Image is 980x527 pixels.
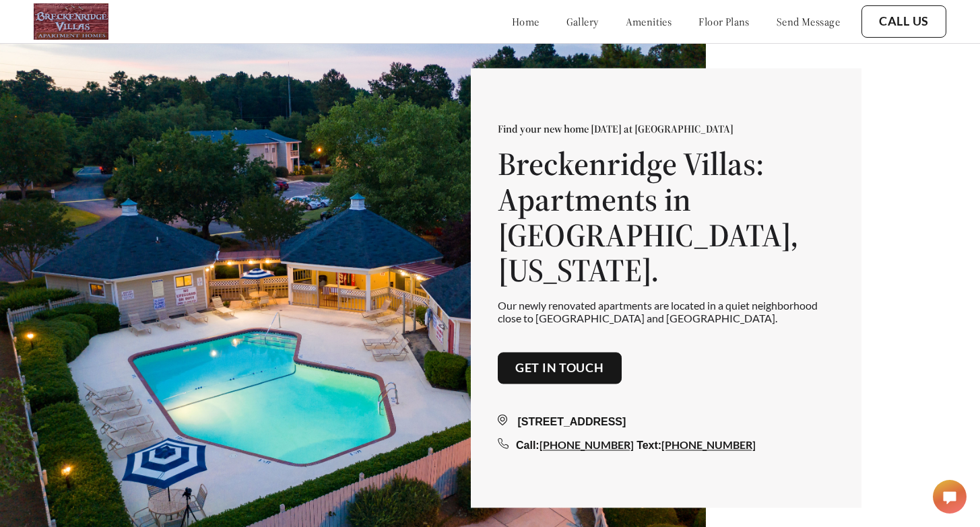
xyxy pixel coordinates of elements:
h1: Breckenridge Villas: Apartments in [GEOGRAPHIC_DATA], [US_STATE]. [498,146,835,288]
span: Call: [516,440,540,452]
a: amenities [626,15,672,28]
button: Call Us [861,5,946,38]
button: Get in touch [498,352,622,384]
a: home [512,15,540,28]
a: Call Us [879,14,929,29]
a: [PHONE_NUMBER] [661,439,756,452]
div: [STREET_ADDRESS] [498,415,835,431]
span: Text: [636,440,661,452]
img: Company logo [34,3,108,40]
p: Our newly renovated apartments are located in a quiet neighborhood close to [GEOGRAPHIC_DATA] and... [498,300,835,325]
a: floor plans [698,15,750,28]
a: [PHONE_NUMBER] [540,439,634,452]
p: Find your new home [DATE] at [GEOGRAPHIC_DATA] [498,122,835,135]
a: Get in touch [515,361,604,376]
a: send message [777,15,840,28]
a: gallery [566,15,599,28]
